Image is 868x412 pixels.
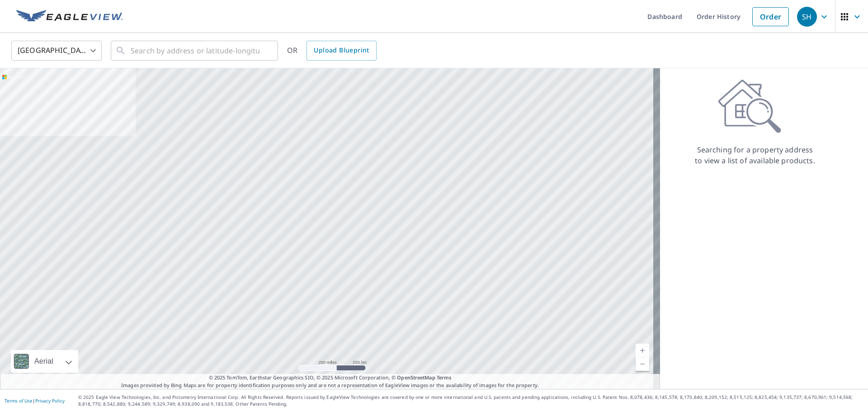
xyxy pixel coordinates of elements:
a: Current Level 5, Zoom In [636,344,649,357]
input: Search by address or latitude-longitude [131,38,259,63]
span: Upload Blueprint [314,45,369,56]
div: Aerial [32,350,56,373]
p: Searching for a property address to view a list of available products. [694,144,816,166]
p: © 2025 Eagle View Technologies, Inc. and Pictometry International Corp. All Rights Reserved. Repo... [78,394,863,407]
div: Aerial [11,350,78,373]
a: Order [752,7,789,26]
img: EV Logo [16,10,123,24]
div: OR [287,41,377,61]
a: OpenStreetMap [397,374,435,381]
a: Privacy Policy [35,398,65,404]
span: © 2025 TomTom, Earthstar Geographics SIO, © 2025 Microsoft Corporation, © [209,374,452,382]
a: Terms [437,374,452,381]
a: Current Level 5, Zoom Out [636,357,649,371]
a: Upload Blueprint [307,41,376,61]
a: Terms of Use [5,398,33,404]
div: [GEOGRAPHIC_DATA] [11,38,102,63]
div: SH [797,7,817,27]
p: | [5,398,65,403]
